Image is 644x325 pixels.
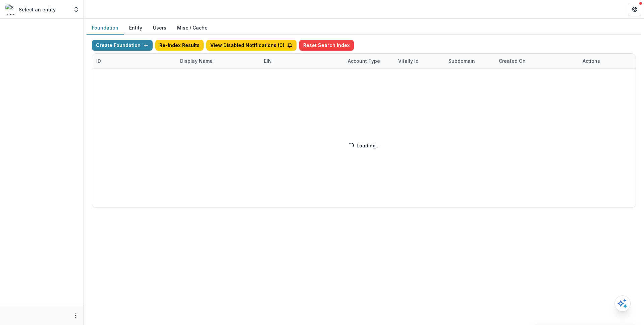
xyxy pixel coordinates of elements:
button: Foundation [87,21,124,35]
button: Get Help [628,3,641,16]
button: Entity [124,21,148,35]
button: Misc / Cache [172,21,213,35]
button: Users [148,21,172,35]
button: Open entity switcher [71,3,81,16]
p: Select an entity [19,6,56,13]
button: More [71,312,79,320]
img: Select an entity [5,4,16,15]
button: Open AI Assistant [614,295,631,312]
